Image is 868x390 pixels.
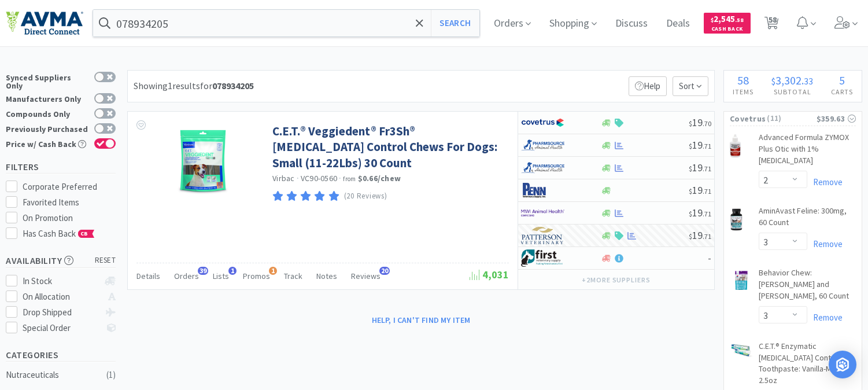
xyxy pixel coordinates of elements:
[689,183,711,197] span: 19
[807,312,843,323] a: Remove
[521,159,564,176] img: 7915dbd3f8974342a4dc3feb8efc1740_58.png
[134,79,254,94] div: Showing 1 results
[730,270,753,291] img: 681b1b4e6b9343e5b852ff4c99cff639_515938.png
[662,19,695,29] a: Deals
[174,271,199,281] span: Orders
[23,306,99,319] div: Drop Shipped
[703,119,711,128] span: . 70
[213,271,229,281] span: Lists
[23,180,116,194] div: Corporate Preferred
[23,274,99,288] div: In Stock
[339,173,341,183] span: ·
[6,108,88,118] div: Compounds Only
[759,267,856,306] a: Behavior Chew: [PERSON_NAME] and [PERSON_NAME], 60 Count
[689,142,692,150] span: $
[272,123,506,171] a: C.E.T.® Veggiedent® Fr3Sh® [MEDICAL_DATA] Control Chews For Dogs: Small (11-22Lbs) 30 Count
[673,76,708,96] span: Sort
[79,230,90,237] span: CB
[6,254,116,267] h5: Availability
[807,238,843,249] a: Remove
[730,343,753,358] img: c2934308083a4fcd923904e0f13f0cdd_26269.png
[431,10,479,36] button: Search
[760,20,784,30] a: 58
[735,16,744,24] span: . 58
[703,164,711,173] span: . 71
[804,75,813,87] span: 33
[521,249,564,267] img: 67d67680309e4a0bb49a5ff0391dcc42_6.png
[689,187,692,196] span: $
[23,211,116,225] div: On Promotion
[272,173,295,183] a: Virbac
[771,75,775,87] span: $
[730,134,741,157] img: 178ba1d8cd1843d3920f32823816c1bf_34505.png
[6,72,88,90] div: Synced Suppliers Only
[730,208,743,231] img: dec5747cad6042789471a68aa383658f_37283.png
[775,73,801,87] span: 3,302
[365,310,478,330] button: Help, I can't find my item
[730,112,766,125] span: Covetrus
[243,271,270,281] span: Promos
[689,138,711,152] span: 19
[6,93,88,103] div: Manufacturers Only
[521,137,564,154] img: 7915dbd3f8974342a4dc3feb8efc1740_58.png
[136,271,160,281] span: Details
[212,80,254,91] strong: 078934205
[763,75,822,86] div: .
[689,209,692,218] span: $
[228,267,237,275] span: 1
[629,76,667,96] p: Help
[689,161,711,174] span: 19
[703,142,711,150] span: . 71
[711,13,744,24] span: 2,545
[689,232,692,241] span: $
[689,164,692,173] span: $
[470,268,509,281] span: 4,031
[198,267,208,275] span: 39
[759,132,856,171] a: Advanced Formula ZYMOX Plus Otic with 1% [MEDICAL_DATA]
[6,123,88,133] div: Previously Purchased
[106,368,116,382] div: ( 1 )
[23,290,99,304] div: On Allocation
[703,187,711,196] span: . 71
[763,86,822,97] h4: Subtotal
[93,10,479,36] input: Search by item, sku, manufacturer, ingredient, size...
[343,175,356,183] span: from
[297,173,299,183] span: ·
[759,205,856,233] a: AminAvast Feline: 300mg, 60 Count
[351,271,381,281] span: Reviews
[344,190,387,203] p: (20 Reviews)
[737,73,749,87] span: 58
[6,138,88,148] div: Price w/ Cash Back
[689,206,711,219] span: 19
[521,182,564,199] img: e1133ece90fa4a959c5ae41b0808c578_9.png
[711,16,714,24] span: $
[6,160,116,174] h5: Filters
[829,351,856,378] div: Open Intercom Messenger
[817,112,856,125] div: $359.63
[689,119,692,128] span: $
[23,321,99,335] div: Special Order
[95,255,116,267] span: reset
[6,11,83,35] img: e4e33dab9f054f5782a47901c742baa9_102.png
[165,123,241,198] img: abf669cf9c2541558df9825ec2e7fe0e_393410.jpg
[703,232,711,241] span: . 71
[358,173,401,183] strong: $0.66 / chew
[521,114,564,131] img: 77fca1acd8b6420a9015268ca798ef17_1.png
[711,26,744,34] span: Cash Back
[316,271,337,281] span: Notes
[611,19,652,29] a: Discuss
[379,267,390,275] span: 20
[703,209,711,218] span: . 71
[6,368,99,382] div: Nutraceuticals
[766,113,816,124] span: ( 11 )
[6,348,116,362] h5: Categories
[822,86,862,97] h4: Carts
[724,86,763,97] h4: Items
[23,228,95,239] span: Has Cash Back
[23,196,116,209] div: Favorited Items
[301,173,337,183] span: VC90-0560
[521,204,564,222] img: f6b2451649754179b5b4e0c70c3f7cb0_2.png
[839,73,845,87] span: 5
[689,116,711,129] span: 19
[284,271,302,281] span: Track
